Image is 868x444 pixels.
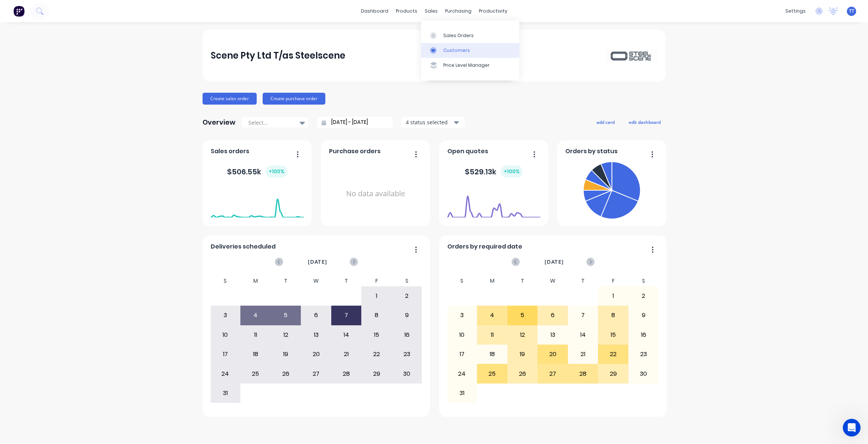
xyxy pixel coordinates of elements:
[357,6,392,17] a: dashboard
[271,364,301,383] div: 26
[477,345,507,364] div: 18
[465,165,523,178] div: $ 529.13k
[447,364,477,383] div: 24
[392,345,422,364] div: 23
[508,364,537,383] div: 26
[447,147,488,156] span: Open quotes
[629,326,658,344] div: 16
[421,43,519,58] a: Customers
[362,306,391,325] div: 8
[332,306,361,325] div: 7
[568,364,598,383] div: 28
[301,326,331,344] div: 13
[849,8,854,14] span: TT
[447,384,477,402] div: 31
[568,276,598,286] div: T
[447,345,477,364] div: 17
[475,6,511,17] div: productivity
[477,306,507,325] div: 4
[301,364,331,383] div: 27
[447,326,477,344] div: 10
[568,345,598,364] div: 21
[598,276,628,286] div: F
[565,147,618,156] span: Orders by status
[782,6,809,17] div: settings
[598,326,628,344] div: 15
[443,32,474,39] div: Sales Orders
[361,276,392,286] div: F
[477,364,507,383] div: 25
[538,345,568,364] div: 20
[227,165,287,178] div: $ 506.55k
[605,49,657,62] img: Scene Pty Ltd T/as Steelscene
[443,62,490,69] div: Price Level Manager
[537,276,568,286] div: W
[629,345,658,364] div: 23
[211,326,240,344] div: 10
[508,345,537,364] div: 19
[441,6,475,17] div: purchasing
[332,364,361,383] div: 28
[362,326,391,344] div: 15
[598,287,628,305] div: 1
[545,258,564,266] span: [DATE]
[568,326,598,344] div: 14
[477,326,507,344] div: 11
[508,326,537,344] div: 12
[210,276,241,286] div: S
[329,147,381,156] span: Purchase orders
[362,345,391,364] div: 22
[598,306,628,325] div: 8
[266,165,287,178] div: + 100 %
[421,28,519,43] a: Sales Orders
[447,306,477,325] div: 3
[538,364,568,383] div: 27
[392,276,422,286] div: S
[477,276,507,286] div: M
[301,306,331,325] div: 6
[598,364,628,383] div: 29
[13,6,24,17] img: Factory
[308,258,327,266] span: [DATE]
[329,159,422,229] div: No data available
[211,147,249,156] span: Sales orders
[507,276,538,286] div: T
[501,165,523,178] div: + 100 %
[629,364,658,383] div: 30
[301,276,331,286] div: W
[332,345,361,364] div: 21
[362,287,391,305] div: 1
[203,115,236,130] div: Overview
[240,276,271,286] div: M
[628,276,659,286] div: S
[331,276,362,286] div: T
[443,47,470,54] div: Customers
[538,326,568,344] div: 13
[263,93,325,105] button: Create purchase order
[241,345,270,364] div: 18
[203,93,257,105] button: Create sales order
[211,48,345,63] div: Scene Pty Ltd T/as Steelscene
[624,117,665,127] button: edit dashboard
[447,276,477,286] div: S
[211,306,240,325] div: 3
[592,117,619,127] button: add card
[447,242,522,251] span: Orders by required date
[241,306,270,325] div: 4
[332,326,361,344] div: 14
[241,326,270,344] div: 11
[211,364,240,383] div: 24
[211,345,240,364] div: 17
[538,306,568,325] div: 6
[568,306,598,325] div: 7
[508,306,537,325] div: 5
[271,345,301,364] div: 19
[629,306,658,325] div: 9
[406,118,453,126] div: 4 status selected
[392,6,421,17] div: products
[211,384,240,402] div: 31
[392,287,422,305] div: 2
[271,276,301,286] div: T
[421,58,519,73] a: Price Level Manager
[392,306,422,325] div: 9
